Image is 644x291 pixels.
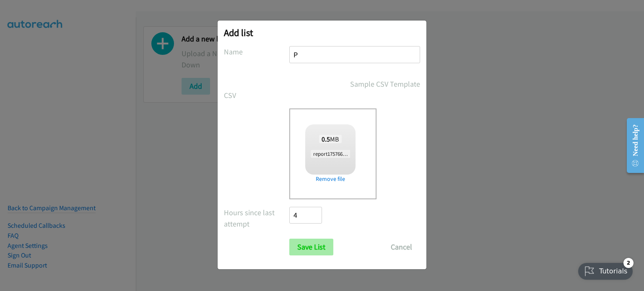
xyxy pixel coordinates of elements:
[224,27,420,39] h2: Add list
[322,135,330,143] strong: 0.5
[383,239,420,255] button: Cancel
[224,46,289,57] label: Name
[311,150,371,158] span: report1757667285676.csv
[620,112,644,179] iframe: Resource Center
[305,175,356,183] a: Remove file
[319,135,342,143] span: MB
[573,255,638,285] iframe: Checklist
[289,239,333,255] input: Save List
[350,78,420,90] a: Sample CSV Template
[224,207,289,229] label: Hours since last attempt
[224,90,289,101] label: CSV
